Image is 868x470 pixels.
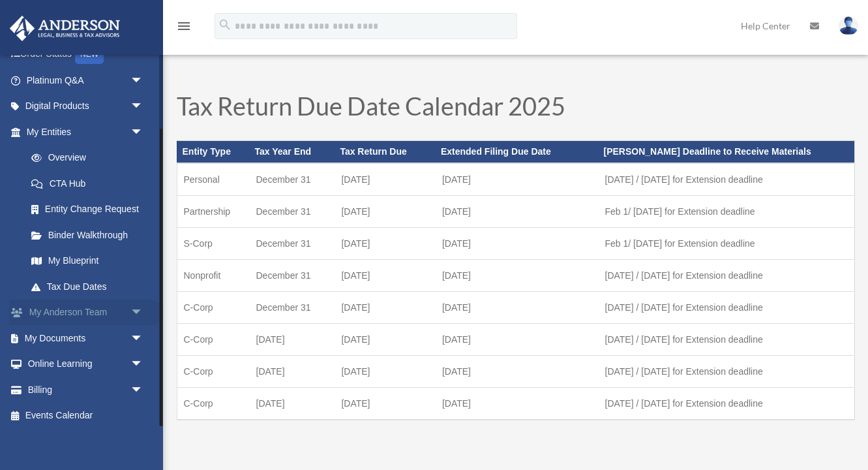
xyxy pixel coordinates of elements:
td: [DATE] [335,196,436,228]
th: [PERSON_NAME] Deadline to Receive Materials [599,141,854,163]
td: S-Corp [177,228,250,260]
th: Extended Filing Due Date [436,141,599,163]
td: [DATE] [436,356,599,388]
td: [DATE] / [DATE] for Extension deadline [599,163,854,196]
i: search [218,18,232,32]
td: [DATE] / [DATE] for Extension deadline [599,356,854,388]
td: [DATE] [335,260,436,292]
td: [DATE] [335,388,436,420]
span: arrow_drop_down [130,351,157,378]
a: My Documentsarrow_drop_down [9,325,163,351]
td: [DATE] [335,163,436,196]
a: Events Calendar [9,403,163,429]
a: menu [176,23,192,34]
span: arrow_drop_down [130,67,157,94]
td: [DATE] [436,388,599,420]
a: Platinum Q&Aarrow_drop_down [9,67,163,93]
td: [DATE] [335,292,436,324]
td: [DATE] / [DATE] for Extension deadline [599,324,854,356]
th: Tax Year End [250,141,335,163]
span: arrow_drop_down [130,377,157,403]
td: Partnership [177,196,250,228]
td: [DATE] [250,388,335,420]
td: December 31 [250,163,335,196]
th: Tax Return Due [335,141,436,163]
td: [DATE] [436,324,599,356]
span: arrow_drop_down [130,325,157,352]
img: User Pic [839,16,858,35]
td: [DATE] [250,356,335,388]
a: Tax Due Dates [18,274,157,300]
th: Entity Type [177,141,250,163]
td: December 31 [250,228,335,260]
a: My Entitiesarrow_drop_down [9,119,163,145]
td: C-Corp [177,356,250,388]
td: C-Corp [177,388,250,420]
td: Feb 1/ [DATE] for Extension deadline [599,196,854,228]
a: My Anderson Teamarrow_drop_down [9,300,163,326]
td: December 31 [250,196,335,228]
td: C-Corp [177,292,250,324]
td: [DATE] / [DATE] for Extension deadline [599,292,854,324]
a: My Blueprint [18,248,163,274]
a: Entity Change Request [18,196,163,223]
span: arrow_drop_down [130,93,157,120]
td: [DATE] [436,260,599,292]
a: Binder Walkthrough [18,222,163,248]
td: [DATE] / [DATE] for Extension deadline [599,260,854,292]
a: Online Learningarrow_drop_down [9,351,163,377]
td: December 31 [250,260,335,292]
td: [DATE] [436,196,599,228]
td: [DATE] [335,356,436,388]
a: Overview [18,145,163,171]
td: December 31 [250,292,335,324]
td: [DATE] [335,324,436,356]
a: Digital Productsarrow_drop_down [9,93,163,119]
td: [DATE] [335,228,436,260]
h1: Tax Return Due Date Calendar 2025 [177,93,855,125]
a: CTA Hub [18,170,163,196]
td: [DATE] [436,228,599,260]
td: [DATE] [436,163,599,196]
td: [DATE] [436,292,599,324]
span: arrow_drop_down [130,300,157,326]
td: C-Corp [177,324,250,356]
td: Feb 1/ [DATE] for Extension deadline [599,228,854,260]
a: Billingarrow_drop_down [9,377,163,403]
img: Anderson Advisors Platinum Portal [6,16,124,41]
span: arrow_drop_down [130,119,157,146]
td: [DATE] [250,324,335,356]
td: [DATE] / [DATE] for Extension deadline [599,388,854,420]
i: menu [176,18,192,34]
td: Personal [177,163,250,196]
td: Nonprofit [177,260,250,292]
